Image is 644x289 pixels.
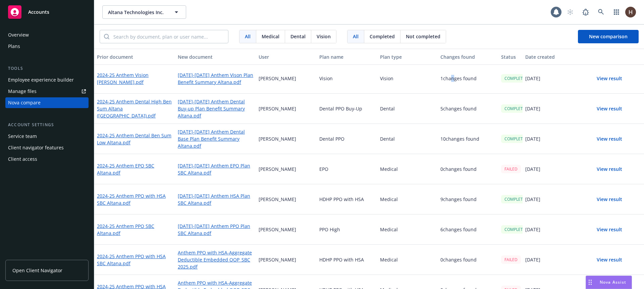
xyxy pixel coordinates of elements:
[259,226,296,233] p: [PERSON_NAME]
[256,49,317,65] button: User
[377,94,438,124] div: Dental
[586,223,633,236] button: View result
[8,142,64,153] div: Client navigator features
[178,98,253,119] a: [DATE]-[DATE] Anthem Dental Buy-up Plan Benefit Summary Altana.pdf
[8,131,37,142] div: Service team
[525,135,540,142] p: [DATE]
[5,154,89,164] a: Client access
[109,30,228,43] input: Search by document, plan or user name...
[377,124,438,154] div: Dental
[259,165,296,173] p: [PERSON_NAME]
[178,223,253,237] a: [DATE]-[DATE] Anthem PPO Plan SBC Altana.pdf
[290,33,306,40] span: Dental
[525,226,540,233] p: [DATE]
[8,41,20,52] div: Plans
[586,276,594,289] div: Drag to move
[259,53,314,60] div: User
[97,162,172,176] a: 2024-25 Anthem EPO SBC Altana.pdf
[525,105,540,112] p: [DATE]
[317,63,377,94] div: Vision
[525,75,540,82] p: [DATE]
[578,30,639,43] button: New comparison
[259,105,296,112] p: [PERSON_NAME]
[525,53,581,60] div: Date created
[178,249,253,270] a: Anthem PPO with HSA-Aggregate Deductible Embedded OOP_SBC 2025.pdf
[586,72,633,85] button: View result
[178,162,253,176] a: [DATE]-[DATE] Anthem EPO Plan SBC Altana.pdf
[589,33,628,40] span: New comparison
[5,86,89,97] a: Manage files
[97,192,172,206] a: 2024-25 Anthem PPO with HSA SBC Altana.pdf
[178,128,253,149] a: [DATE]-[DATE] Anthem Dental Base Plan Benefit Summary Altana.pdf
[178,71,253,86] a: [DATE]-[DATE] Anthem Vison Plan Benefit Summary Altana.pdf
[498,49,523,65] button: Status
[8,97,41,108] div: Nova compare
[259,256,296,263] p: [PERSON_NAME]
[317,33,331,40] span: Vision
[5,75,89,85] a: Employee experience builder
[586,132,633,146] button: View result
[8,154,37,164] div: Client access
[610,5,623,19] a: Switch app
[586,162,633,176] button: View result
[94,49,175,65] button: Prior document
[317,124,377,154] div: Dental PPO
[175,49,256,65] button: New document
[102,5,186,19] button: Altana Technologies Inc.
[501,255,521,264] div: FAILED
[501,135,532,143] div: COMPLETED
[525,256,540,263] p: [DATE]
[104,34,109,39] svg: Search
[586,253,633,267] button: View result
[97,132,172,146] a: 2024-25 Anthem Dental Ben Sum Low Altana.pdf
[97,71,172,86] a: 2024-25 Anthem Vision [PERSON_NAME].pdf
[579,5,592,19] a: Report a Bug
[12,267,62,274] span: Open Client Navigator
[97,223,172,237] a: 2024-25 Anthem PPO SBC Altana.pdf
[501,74,532,83] div: COMPLETED
[5,122,89,128] div: Account settings
[377,245,438,275] div: Medical
[625,7,636,17] img: photo
[97,253,172,267] a: 2024-25 Anthem PPO with HSA SBC Altana.pdf
[317,154,377,184] div: EPO
[440,165,477,173] p: 0 changes found
[586,193,633,206] button: View result
[440,135,479,142] p: 10 changes found
[438,49,498,65] button: Changes found
[5,30,89,40] a: Overview
[377,214,438,245] div: Medical
[586,276,632,289] button: Nova Assist
[108,9,166,16] span: Altana Technologies Inc.
[28,9,49,15] span: Accounts
[501,104,532,113] div: COMPLETED
[317,94,377,124] div: Dental PPO Buy-Up
[501,165,521,173] div: FAILED
[600,279,626,285] span: Nova Assist
[317,184,377,214] div: HDHP PPO with HSA
[8,86,37,97] div: Manage files
[245,33,251,40] span: All
[440,75,477,82] p: 1 changes found
[319,53,375,60] div: Plan name
[317,49,377,65] button: Plan name
[440,53,496,60] div: Changes found
[178,53,253,60] div: New document
[501,225,532,234] div: COMPLETED
[5,142,89,153] a: Client navigator features
[440,256,477,263] p: 0 changes found
[501,53,520,60] div: Status
[377,49,438,65] button: Plan type
[259,196,296,203] p: [PERSON_NAME]
[317,245,377,275] div: HDHP PPO with HSA
[377,154,438,184] div: Medical
[317,214,377,245] div: PPO High
[370,33,395,40] span: Completed
[8,75,74,85] div: Employee experience builder
[8,30,29,40] div: Overview
[97,53,172,60] div: Prior document
[406,33,440,40] span: Not completed
[5,65,89,72] div: Tools
[97,98,172,119] a: 2024-25 Anthem Dental High Ben Sum Altana ([GEOGRAPHIC_DATA]).pdf
[440,105,477,112] p: 5 changes found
